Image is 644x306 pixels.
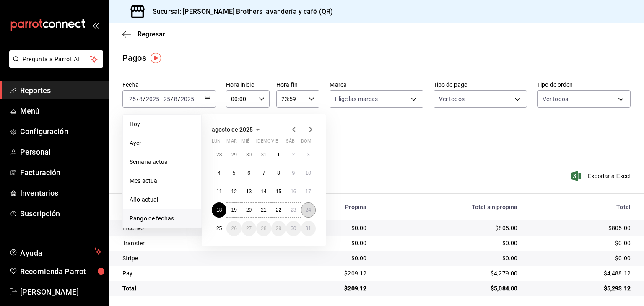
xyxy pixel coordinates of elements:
abbr: 31 de agosto de 2025 [306,226,311,231]
abbr: 31 de julio de 2025 [261,152,266,158]
abbr: 19 de agosto de 2025 [231,207,236,213]
span: Regresar [138,30,165,38]
div: $805.00 [380,224,517,232]
div: $0.00 [531,239,631,247]
button: 23 de agosto de 2025 [286,202,301,218]
abbr: 29 de julio de 2025 [231,152,236,158]
div: $0.00 [380,254,517,262]
button: 29 de julio de 2025 [226,147,241,162]
span: Suscripción [20,208,102,219]
abbr: 24 de agosto de 2025 [306,207,311,213]
abbr: 26 de agosto de 2025 [231,226,236,231]
button: 14 de agosto de 2025 [256,184,271,199]
abbr: 9 de agosto de 2025 [292,170,295,176]
abbr: 15 de agosto de 2025 [276,189,281,194]
div: $0.00 [531,254,631,262]
label: Fecha [122,82,216,88]
abbr: 21 de agosto de 2025 [261,207,266,213]
abbr: 4 de agosto de 2025 [218,170,221,176]
button: 7 de agosto de 2025 [256,166,271,181]
abbr: lunes [212,138,221,147]
button: 22 de agosto de 2025 [271,202,286,218]
div: $5,084.00 [380,284,517,293]
label: Hora fin [276,82,320,88]
div: Stripe [122,254,276,262]
abbr: 28 de julio de 2025 [216,152,222,158]
input: ---- [180,96,195,102]
button: 26 de agosto de 2025 [226,221,241,236]
abbr: 17 de agosto de 2025 [306,189,311,194]
div: Total [531,204,631,210]
abbr: sábado [286,138,295,147]
abbr: 28 de agosto de 2025 [261,226,266,231]
span: Ver todos [439,95,465,103]
span: agosto de 2025 [212,126,253,133]
abbr: 14 de agosto de 2025 [261,189,266,194]
h3: Sucursal: [PERSON_NAME] Brothers lavandería y café (QR) [146,7,333,17]
span: / [178,96,180,102]
button: 25 de agosto de 2025 [212,221,226,236]
button: 13 de agosto de 2025 [241,184,256,199]
abbr: 1 de agosto de 2025 [277,152,280,158]
abbr: 12 de agosto de 2025 [231,189,236,194]
span: Año actual [130,195,195,204]
span: Reportes [20,85,102,96]
a: Pregunta a Parrot AI [6,61,103,70]
input: ---- [145,96,160,102]
abbr: 22 de agosto de 2025 [276,207,281,213]
button: 12 de agosto de 2025 [226,184,241,199]
div: $0.00 [289,254,366,262]
abbr: 20 de agosto de 2025 [246,207,252,213]
abbr: 10 de agosto de 2025 [306,170,311,176]
span: / [171,96,173,102]
button: 4 de agosto de 2025 [212,166,226,181]
button: 31 de julio de 2025 [256,147,271,162]
input: -- [163,96,171,102]
abbr: jueves [256,138,306,147]
span: Ayuda [20,246,91,257]
input: -- [174,96,178,102]
button: 31 de agosto de 2025 [301,221,316,236]
span: Rango de fechas [130,214,195,223]
button: 10 de agosto de 2025 [301,166,316,181]
input: -- [129,96,136,102]
abbr: 25 de agosto de 2025 [216,226,222,231]
div: $4,279.00 [380,269,517,277]
label: Tipo de orden [537,82,631,88]
abbr: 7 de agosto de 2025 [262,170,265,176]
div: Total [122,284,276,293]
span: Elige las marcas [335,95,378,103]
span: - [161,96,162,102]
abbr: miércoles [241,138,249,147]
span: Ayer [130,139,195,148]
div: $4,488.12 [531,269,631,277]
span: Facturación [20,167,102,178]
button: 17 de agosto de 2025 [301,184,316,199]
abbr: 27 de agosto de 2025 [246,226,252,231]
span: Pregunta a Parrot AI [23,55,90,64]
button: 28 de julio de 2025 [212,147,226,162]
abbr: domingo [301,138,312,147]
button: 19 de agosto de 2025 [226,202,241,218]
label: Tipo de pago [434,82,527,88]
div: Transfer [122,239,276,247]
abbr: viernes [271,138,278,147]
label: Marca [330,82,423,88]
span: Mes actual [130,176,195,185]
img: Tooltip marker [151,53,161,63]
button: 3 de agosto de 2025 [301,147,316,162]
abbr: 2 de agosto de 2025 [292,152,295,158]
div: Pay [122,269,276,277]
span: Ver todos [543,95,568,103]
button: 18 de agosto de 2025 [212,202,226,218]
abbr: 29 de agosto de 2025 [276,226,281,231]
abbr: 18 de agosto de 2025 [216,207,222,213]
span: Exportar a Excel [573,171,631,181]
span: Personal [20,146,102,158]
label: Hora inicio [226,82,270,88]
button: agosto de 2025 [212,124,263,135]
div: $0.00 [380,239,517,247]
button: 2 de agosto de 2025 [286,147,301,162]
button: 1 de agosto de 2025 [271,147,286,162]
